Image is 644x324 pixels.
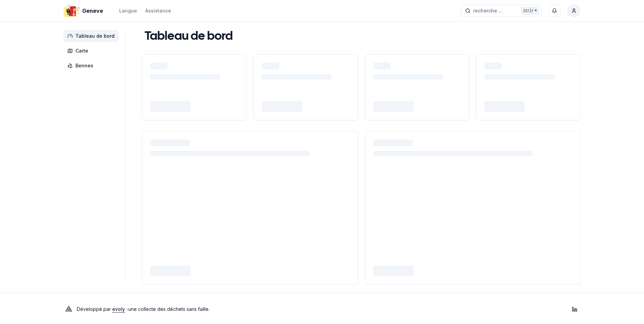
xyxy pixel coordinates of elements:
[461,5,542,17] button: recherche ...Ctrl+K
[112,306,125,312] a: evoly
[63,30,121,42] a: Tableau de bord
[63,45,121,57] a: Carte
[82,7,103,15] span: Geneve
[63,3,79,19] img: Geneve Logo
[77,304,210,314] p: Développé par - une collecte des déchets sans faille .
[75,62,93,69] span: Bennes
[75,33,115,39] span: Tableau de bord
[75,47,88,54] span: Carte
[119,7,137,14] div: Langue
[63,304,74,315] img: Evoly Logo
[63,7,106,15] a: Geneve
[119,7,137,15] button: Langue
[473,7,503,14] span: recherche ...
[145,7,171,15] a: Assistance
[144,30,233,43] h1: Tableau de bord
[63,60,121,72] a: Bennes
